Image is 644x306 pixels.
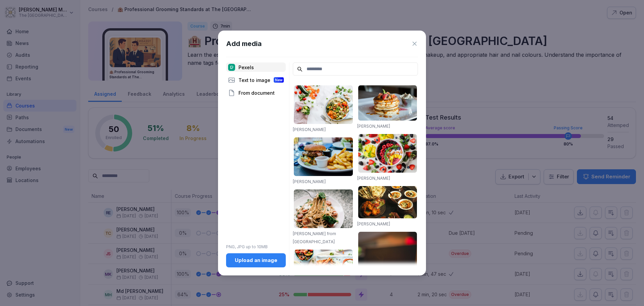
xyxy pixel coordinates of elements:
[294,189,353,228] img: pexels-photo-1279330.jpeg
[358,134,417,173] img: pexels-photo-1099680.jpeg
[293,231,336,244] a: [PERSON_NAME] from [GEOGRAPHIC_DATA]
[357,176,390,181] a: [PERSON_NAME]
[358,186,417,218] img: pexels-photo-958545.jpeg
[226,75,286,85] div: Text to image
[357,124,390,129] a: [PERSON_NAME]
[294,137,353,176] img: pexels-photo-70497.jpeg
[228,64,235,71] img: pexels.png
[357,221,390,226] a: [PERSON_NAME]
[226,39,262,49] h1: Add media
[293,127,326,132] a: [PERSON_NAME]
[226,88,286,97] div: From document
[226,253,286,267] button: Upload an image
[358,85,417,121] img: pexels-photo-376464.jpeg
[226,244,286,250] p: PNG, JPG up to 10MB
[293,179,326,184] a: [PERSON_NAME]
[294,85,353,124] img: pexels-photo-1640777.jpeg
[294,250,353,293] img: pexels-photo-1640772.jpeg
[231,257,280,264] div: Upload an image
[274,77,284,83] div: New
[226,62,286,72] div: Pexels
